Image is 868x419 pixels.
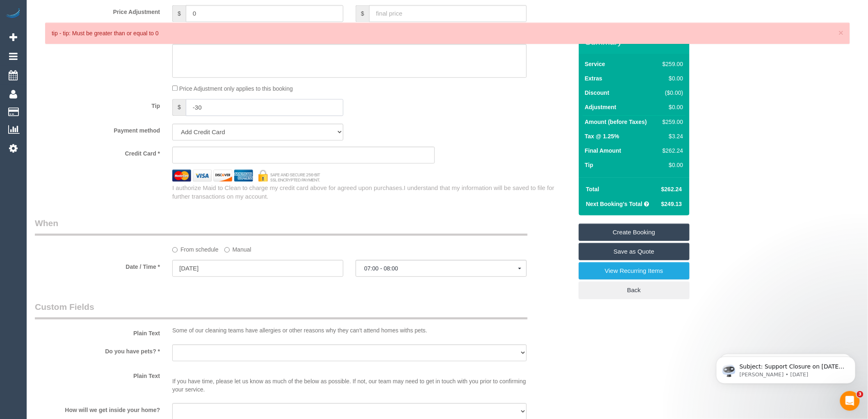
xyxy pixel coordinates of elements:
[179,151,428,158] iframe: Secure card payment input frame
[29,369,166,380] label: Plain Text
[585,132,619,140] label: Tax @ 1.25%
[659,118,683,126] div: $259.00
[659,147,683,155] div: $262.24
[585,60,605,68] label: Service
[585,74,603,82] label: Extras
[659,89,683,97] div: ($0.00)
[661,201,682,207] span: $249.13
[586,186,599,192] strong: Total
[579,224,690,241] a: Create Booking
[585,89,610,97] label: Discount
[172,5,186,22] span: $
[172,243,219,254] label: From schedule
[585,147,621,155] label: Final Amount
[166,183,578,201] div: I authorize Maid to Clean to charge my credit card above for agreed upon purchases.
[29,260,166,271] label: Date / Time *
[5,8,21,20] img: Automaid Logo
[172,369,527,394] p: If you have time, please let us know as much of the below as possible. If not, our team may need ...
[29,326,166,337] label: Plain Text
[840,391,860,411] iframe: Intercom live chat
[364,265,518,272] span: 07:00 - 08:00
[586,201,643,207] strong: Next Booking's Total
[172,99,186,116] span: $
[857,391,863,398] span: 3
[704,339,868,397] iframe: Intercom notifications message
[585,103,617,111] label: Adjustment
[579,243,690,260] a: Save as Quote
[179,85,293,92] span: Price Adjustment only applies to this booking
[29,403,166,414] label: How will we get inside your home?
[29,344,166,355] label: Do you have pets? *
[585,118,647,126] label: Amount (before Taxes)
[356,260,527,277] button: 07:00 - 08:00
[166,169,327,181] img: credit cards
[29,124,166,135] label: Payment method
[52,29,835,37] p: tip - tip: Must be greater than or equal to 0
[659,74,683,82] div: $0.00
[659,132,683,140] div: $3.24
[838,28,843,37] button: Close
[579,282,690,299] a: Back
[35,301,528,319] legend: Custom Fields
[224,243,251,254] label: Manual
[29,5,166,16] label: Price Adjustment
[172,247,178,252] input: From schedule
[585,161,594,169] label: Tip
[838,28,843,37] span: ×
[659,161,683,169] div: $0.00
[659,103,683,111] div: $0.00
[29,99,166,110] label: Tip
[35,217,528,236] legend: When
[579,262,690,279] a: View Recurring Items
[172,260,343,277] input: DD/MM/YYYY
[224,247,230,252] input: Manual
[661,186,682,192] span: $262.24
[659,60,683,68] div: $259.00
[172,326,527,334] p: Some of our cleaning teams have allergies or other reasons why they can't attend homes withs pets.
[369,5,527,22] input: final price
[356,5,369,22] span: $
[29,147,166,158] label: Credit Card *
[172,184,554,200] span: I understand that my information will be saved to file for further transactions on my account.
